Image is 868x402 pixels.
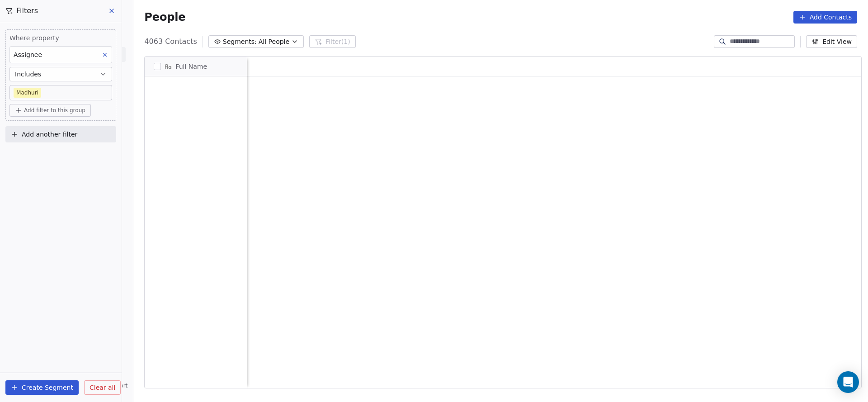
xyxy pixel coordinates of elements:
button: Filter(1) [309,35,356,48]
span: Segments: [223,37,257,47]
span: All People [259,37,289,47]
div: grid [145,76,247,389]
span: People [144,10,185,24]
button: Edit View [806,35,857,48]
span: 4063 Contacts [144,36,197,47]
div: Full Name [145,57,247,76]
button: Add Contacts [793,11,857,24]
div: Open Intercom Messenger [837,371,859,393]
span: Full Name [175,62,207,71]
